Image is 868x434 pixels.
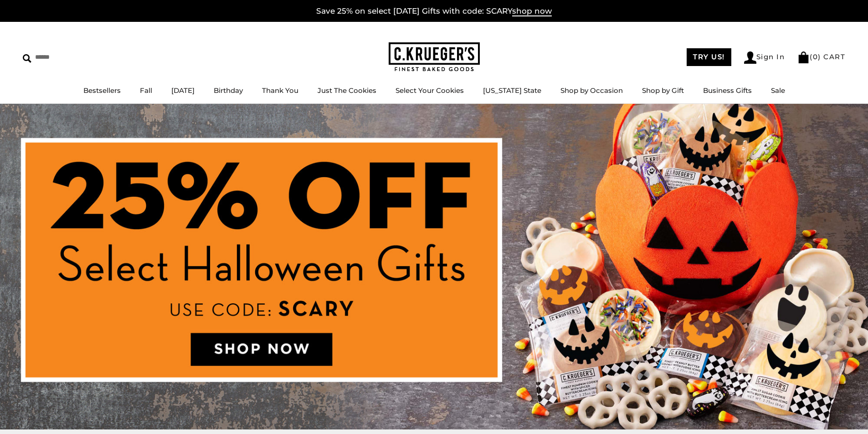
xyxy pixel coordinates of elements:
a: Thank You [262,86,298,95]
img: Bag [797,51,810,63]
a: Save 25% on select [DATE] Gifts with code: SCARYshop now [316,6,552,16]
a: [DATE] [171,86,195,95]
a: Just The Cookies [318,86,376,95]
span: 0 [813,52,818,61]
a: Birthday [214,86,243,95]
img: C.KRUEGER'S [389,42,480,72]
a: Shop by Gift [642,86,684,95]
span: shop now [512,6,552,16]
a: Sign In [744,51,785,64]
a: Fall [140,86,152,95]
a: TRY US! [687,48,731,66]
img: Account [744,51,756,64]
a: Sale [771,86,785,95]
a: Select Your Cookies [395,86,464,95]
a: Bestsellers [83,86,121,95]
a: Business Gifts [703,86,752,95]
a: [US_STATE] State [483,86,541,95]
img: Search [23,54,31,63]
a: Shop by Occasion [560,86,623,95]
input: Search [23,50,131,64]
a: (0) CART [797,52,845,61]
